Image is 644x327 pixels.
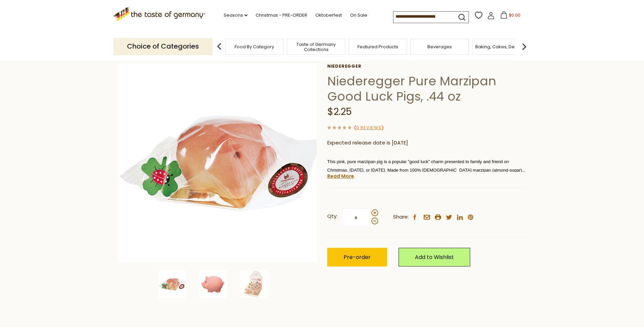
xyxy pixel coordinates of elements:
[354,124,384,131] span: ( )
[327,64,526,69] a: Niederegger
[496,11,525,21] button: $0.00
[399,248,470,266] a: Add to Wishlist
[240,271,267,298] img: Niederegger Pure Marzipan Good Luck Pigs, .44 oz
[289,42,343,52] a: Taste of Germany Collections
[327,173,354,179] a: Read More
[327,212,337,221] strong: Qty:
[256,12,307,19] a: Christmas - PRE-ORDER
[235,44,274,49] a: Food By Category
[224,12,247,19] a: Seasons
[427,44,452,49] a: Beverages
[393,213,409,221] span: Share:
[327,105,352,118] span: $2.25
[342,208,370,227] input: Qty:
[517,40,531,53] img: next arrow
[327,139,526,147] p: Expected release date is [DATE]
[509,12,520,18] span: $0.00
[327,159,525,190] span: This pink, pure marzipan pig is a popular "good luck" charm presented to family and friend on Chr...
[475,44,528,49] a: Baking, Cakes, Desserts
[315,12,342,19] a: Oktoberfest
[327,248,387,266] button: Pre-order
[159,271,186,298] img: Niederegger Pure Marzipan Good Luck Pigs, .44 oz
[344,253,371,261] span: Pre-order
[350,12,367,19] a: On Sale
[118,64,317,262] img: Niederegger Pure Marzipan Good Luck Pigs, .44 oz
[199,271,226,298] img: Niederegger Pure Marzipan Good Luck Pigs, .44 oz
[213,40,226,53] img: previous arrow
[357,44,398,49] a: Featured Products
[113,38,213,55] p: Choice of Categories
[356,124,382,132] a: 0 Reviews
[327,73,526,104] h1: Niederegger Pure Marzipan Good Luck Pigs, .44 oz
